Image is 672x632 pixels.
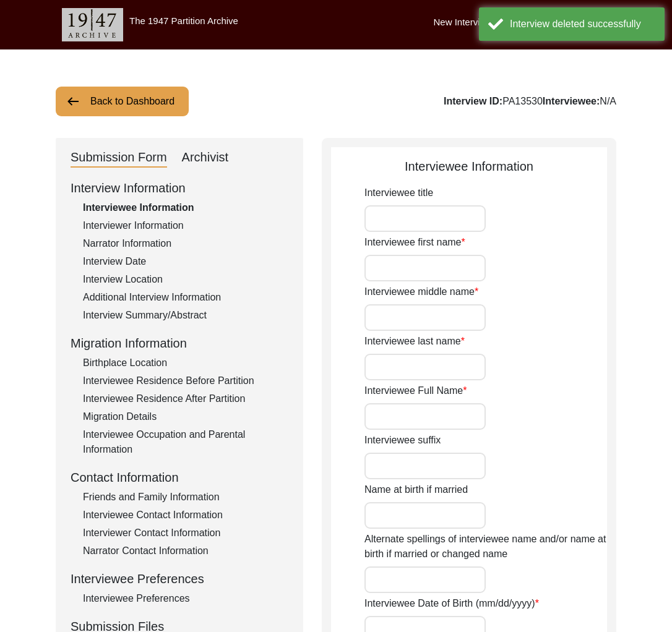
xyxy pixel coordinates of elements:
div: Archivist [182,148,229,168]
button: Back to Dashboard [56,87,189,116]
div: Submission Form [71,148,167,168]
div: Interviewee Contact Information [83,508,288,523]
img: header-logo.png [62,8,123,41]
div: Interviewee Residence Before Partition [83,374,288,388]
div: Migration Details [83,409,288,424]
label: Interviewee title [364,186,433,200]
div: Narrator Contact Information [83,544,288,558]
div: Additional Interview Information [83,290,288,305]
div: Migration Information [71,334,288,352]
div: Interview deleted successfully [510,17,655,32]
div: Interview Information [71,179,288,197]
label: Interviewee Date of Birth (mm/dd/yyyy) [364,596,539,611]
img: arrow-left.png [66,94,80,109]
div: Interviewee Occupation and Parental Information [83,427,288,457]
label: Interviewee last name [364,334,465,349]
div: Interview Summary/Abstract [83,308,288,323]
div: Interviewee Information [331,157,607,176]
label: Alternate spellings of interviewee name and/or name at birth if married or changed name [364,532,607,562]
div: Narrator Information [83,236,288,251]
div: Interviewee Information [83,200,288,215]
label: Interviewee middle name [364,284,478,299]
div: Interviewee Preferences [71,570,288,588]
div: Interview Location [83,272,288,287]
label: Interviewee suffix [364,433,441,448]
div: Friends and Family Information [83,490,288,505]
label: New Interview [434,15,492,30]
div: Birthplace Location [83,356,288,370]
div: Interviewer Contact Information [83,526,288,540]
div: Interviewee Preferences [83,591,288,606]
div: Interviewer Information [83,218,288,233]
label: Interviewee Full Name [364,383,467,398]
label: The 1947 Partition Archive [129,15,238,26]
b: Interviewee: [543,96,600,106]
label: Name at birth if married [364,482,468,497]
div: Interview Date [83,254,288,269]
div: Contact Information [71,468,288,487]
div: PA13530 N/A [444,94,616,109]
b: Interview ID: [444,96,502,106]
label: Interviewee first name [364,235,465,250]
div: Interviewee Residence After Partition [83,391,288,406]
